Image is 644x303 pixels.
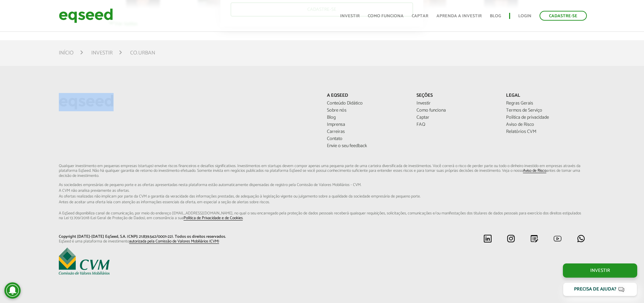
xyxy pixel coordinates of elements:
[59,183,586,187] span: As sociedades empresárias de pequeno porte e as ofertas apresentadas nesta plataforma estão aut...
[506,122,586,127] a: Aviso de Risco
[412,14,428,18] a: Captar
[327,115,406,120] a: Blog
[506,93,586,99] p: Legal
[530,234,539,243] img: blog.svg
[483,234,492,243] img: linkedin.svg
[506,115,586,120] a: Política de privacidade
[416,93,496,99] p: Seções
[327,130,406,134] a: Carreiras
[416,115,496,120] a: Captar
[59,189,586,193] span: A CVM não analisa previamente as ofertas.
[59,164,586,221] p: Qualquer investimento em pequenas empresas (startups) envolve riscos financeiros e desafios signi...
[327,108,406,113] a: Sobre nós
[436,14,482,18] a: Aprenda a investir
[523,169,546,173] a: Aviso de Risco
[563,263,637,278] a: Investir
[506,130,586,134] a: Relatórios CVM
[129,239,219,244] a: autorizada pela Comissão de Valores Mobiliários (CVM)
[506,101,586,106] a: Regras Gerais
[327,93,406,99] p: A EqSeed
[416,101,496,106] a: Investir
[577,234,585,243] img: whatsapp.svg
[327,137,406,141] a: Contato
[507,234,515,243] img: instagram.svg
[327,101,406,106] a: Conteúdo Didático
[59,239,317,244] p: EqSeed é uma plataforma de investimento
[540,11,587,21] a: Cadastre-se
[490,14,501,18] a: Blog
[327,144,406,148] a: Envie o seu feedback
[416,122,496,127] a: FAQ
[59,50,74,56] a: Início
[416,108,496,113] a: Como funciona
[59,194,586,199] span: As ofertas realizadas não implicam por parte da CVM a garantia da veracidade das informações p...
[59,93,114,111] img: EqSeed Logo
[327,122,406,127] a: Imprensa
[518,14,531,18] a: Login
[91,50,113,56] a: Investir
[59,234,317,239] p: Copyright [DATE]-[DATE] EqSeed, S.A. (CNPJ: 21.839.542/0001-22). Todos os direitos reservados.
[59,248,110,275] img: EqSeed é uma plataforma de investimento autorizada pela Comissão de Valores Mobiliários (CVM)
[506,108,586,113] a: Termos de Serviço
[368,14,404,18] a: Como funciona
[130,48,155,57] li: Co.Urban
[59,200,586,204] span: Antes de aceitar uma oferta leia com atenção as informações essenciais da oferta, em especial...
[184,216,243,220] a: Política de Privacidade e de Cookies
[59,7,113,25] img: EqSeed
[553,234,562,243] img: youtube.svg
[340,14,360,18] a: Investir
